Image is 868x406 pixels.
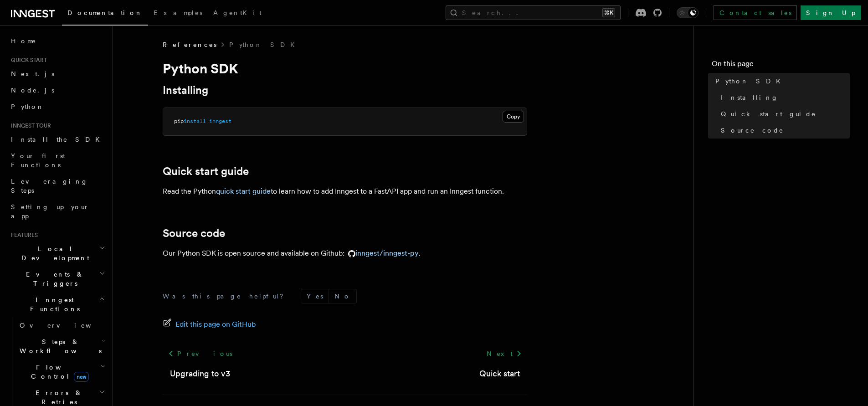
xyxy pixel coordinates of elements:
span: Flow Control [16,363,100,381]
span: Install the SDK [11,136,105,143]
a: Sign Up [801,5,861,20]
span: Next.js [11,70,54,77]
button: Local Development [7,241,107,266]
span: Steps & Workflows [16,337,102,355]
button: Events & Triggers [7,266,107,292]
button: Yes [301,289,329,303]
span: Node.js [11,87,54,94]
button: Copy [503,111,524,123]
span: Quick start [7,57,47,64]
a: Installing [717,89,850,106]
span: Setting up your app [11,203,89,220]
span: Your first Functions [11,152,65,169]
span: References [163,40,216,49]
button: Toggle dark mode [677,7,699,18]
a: Next.js [7,66,107,82]
span: Installing [721,93,778,102]
a: Your first Functions [7,148,107,173]
a: Examples [148,3,208,25]
p: Our Python SDK is open source and available on Github: . [163,247,527,260]
span: new [74,372,89,382]
a: Python SDK [712,73,850,89]
span: Inngest tour [7,122,51,129]
span: pip [174,118,184,124]
span: Overview [20,322,113,329]
a: Node.js [7,82,107,98]
a: Source code [717,122,850,139]
span: AgentKit [213,9,262,16]
button: Search...⌘K [446,5,621,20]
h4: On this page [712,58,850,73]
span: Home [11,36,36,46]
a: Overview [16,317,107,334]
span: Documentation [67,9,143,16]
a: Previous [163,345,238,362]
a: AgentKit [208,3,267,25]
span: Local Development [7,244,99,262]
a: Setting up your app [7,199,107,224]
a: Upgrading to v3 [170,367,230,380]
a: Install the SDK [7,131,107,148]
span: Source code [721,126,784,135]
a: Documentation [62,3,148,26]
p: Was this page helpful? [163,292,290,301]
button: Flow Controlnew [16,359,107,385]
a: Quick start [479,367,520,380]
span: Inngest Functions [7,295,98,313]
a: Leveraging Steps [7,173,107,199]
span: Leveraging Steps [11,178,88,194]
a: Edit this page on GitHub [163,318,256,331]
span: Quick start guide [721,109,816,118]
span: Edit this page on GitHub [175,318,256,331]
a: quick start guide [216,187,271,195]
span: Examples [154,9,202,16]
p: Read the Python to learn how to add Inngest to a FastAPI app and run an Inngest function. [163,185,527,198]
h1: Python SDK [163,60,527,77]
a: Home [7,33,107,49]
a: Python SDK [229,40,300,49]
button: Inngest Functions [7,292,107,317]
a: Quick start guide [717,106,850,122]
span: Features [7,231,38,239]
span: Python SDK [715,77,786,86]
span: inngest [209,118,231,124]
a: Python [7,98,107,115]
a: Installing [163,84,208,97]
a: Source code [163,227,225,240]
a: inngest/inngest-py [344,249,419,257]
a: Contact sales [714,5,797,20]
span: install [184,118,206,124]
span: Python [11,103,44,110]
button: Steps & Workflows [16,334,107,359]
a: Next [481,345,527,362]
a: Quick start guide [163,165,249,178]
button: No [329,289,356,303]
kbd: ⌘K [602,8,615,17]
span: Events & Triggers [7,270,99,288]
